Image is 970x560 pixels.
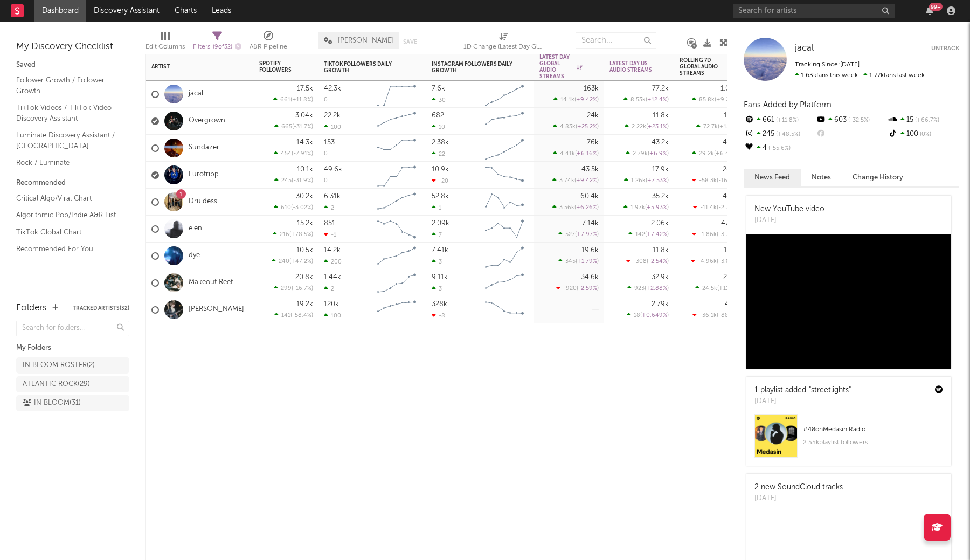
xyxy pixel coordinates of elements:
div: 99 + [929,3,943,11]
div: 34.6k [581,274,599,281]
a: Makeout Reef [189,278,233,287]
div: 328k [432,301,447,308]
div: ( ) [553,96,599,103]
div: 42.3k [324,85,341,92]
div: 2 new SoundCloud tracks [754,482,843,493]
div: 15 [888,113,959,127]
span: +9.42 % [576,178,597,184]
span: 14.1k [560,97,574,103]
span: +7.97 % [577,232,597,238]
span: -58.4 % [292,313,311,319]
span: ( 9 of 32 ) [213,44,232,50]
div: 77.2k [652,85,669,92]
svg: Chart title [480,296,529,323]
button: Change History [842,169,914,186]
div: 2 [324,204,334,211]
div: ( ) [553,150,599,157]
span: 665 [281,124,292,130]
div: ( ) [623,96,669,103]
div: TikTok Followers Daily Growth [324,61,405,74]
span: -31.9 % [293,178,311,184]
div: 2.09k [432,220,449,227]
div: 3.04k [295,112,313,119]
div: 17.5k [297,85,313,92]
a: IN BLOOM(31) [16,395,129,411]
svg: Chart title [372,162,421,189]
div: 100 [324,123,341,130]
div: 47.8k [721,220,739,227]
a: #48onMedasin Radio2.55kplaylist followers [746,414,951,466]
div: ( ) [692,231,739,238]
div: 1 [432,204,441,211]
svg: Chart title [372,269,421,296]
button: Tracked Artists(32) [73,306,129,311]
span: -1.86k [699,232,717,238]
span: +78.5 % [291,232,311,238]
div: 2.55k playlist followers [803,436,943,449]
a: [PERSON_NAME] [189,305,244,314]
a: Sundazer [189,143,219,153]
svg: Chart title [480,162,529,189]
a: jacal [795,43,814,54]
div: -8 [432,312,445,319]
div: 30 [432,96,446,103]
div: My Folders [16,342,129,355]
div: ( ) [558,231,599,238]
div: ( ) [625,123,669,130]
div: -- [815,127,887,141]
span: +6.9 % [649,151,667,157]
span: +9.42 % [576,97,597,103]
div: 32.9k [652,274,669,281]
svg: Chart title [372,216,421,243]
div: 10.5k [296,247,313,254]
div: Spotify Followers [259,60,297,73]
svg: Chart title [480,189,529,216]
div: 3 [432,285,442,292]
svg: Chart title [372,296,421,323]
span: -88.1 % [718,313,737,319]
div: A&R Pipeline [250,40,287,53]
span: Fans Added by Platform [744,101,832,109]
div: 19.6k [581,247,599,254]
div: 24k [587,112,599,119]
span: 661 [280,97,290,103]
div: Latest Day Global Audio Streams [539,54,583,80]
div: 15.2k [297,220,313,227]
span: 141 [281,313,290,319]
div: Edit Columns [145,27,185,58]
span: 1.97k [630,205,645,211]
span: [PERSON_NAME] [338,37,393,44]
span: -2.74 % [718,205,737,211]
div: Saved [16,59,129,72]
span: -36.1k [699,313,717,319]
div: ( ) [553,123,599,130]
span: +7.42 % [647,232,667,238]
span: +2.88 % [646,286,667,292]
span: +152 % [719,124,737,130]
span: 1.77k fans last week [795,72,925,79]
div: 30.2k [296,193,313,200]
span: 527 [565,232,575,238]
div: 245k [723,274,739,281]
span: -31.7 % [294,124,311,130]
span: -11.4k [700,205,717,211]
div: 11.8k [653,247,669,254]
div: 0 [324,178,328,184]
span: +6.26 % [576,205,597,211]
div: Filters(9 of 32) [193,27,241,58]
span: -920 [563,286,577,292]
div: 682 [432,112,444,119]
div: ( ) [695,285,739,292]
div: 163k [584,85,599,92]
span: 4.83k [560,124,576,130]
div: 403k [723,193,739,200]
div: 1D Change (Latest Day Global Audio Streams) [463,27,544,58]
div: 10 [432,123,445,130]
span: +6.49 % [716,151,737,157]
span: +23.1 % [648,124,667,130]
div: ( ) [274,204,313,211]
span: 299 [281,286,292,292]
span: +5.93 % [647,205,667,211]
div: -20 [432,177,448,184]
div: 14.2k [324,247,341,254]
